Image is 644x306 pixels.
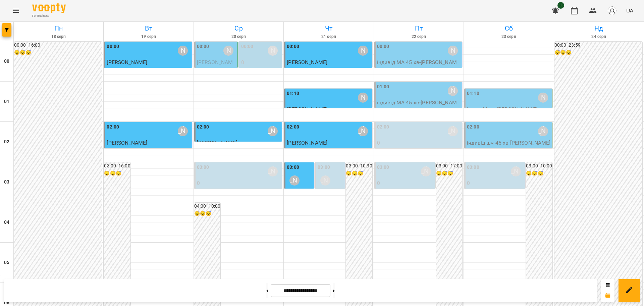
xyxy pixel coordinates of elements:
[377,179,434,187] p: 0
[358,126,368,136] div: Вовк Галина
[223,46,233,56] div: Вовк Галина
[268,126,278,136] div: Вовк Галина
[194,210,220,217] h6: 😴😴😴
[107,147,190,155] p: індивід шч 45 хв
[105,34,192,40] h6: 19 серп
[448,46,458,56] div: Вовк Галина
[377,147,461,163] p: індивід шч 45 хв ([PERSON_NAME])
[287,123,299,131] label: 02:00
[346,162,372,170] h6: 03:00 - 10:30
[467,90,479,97] label: 01:10
[377,164,389,171] label: 03:00
[107,66,190,74] p: індивід МА 45 хв
[268,46,278,56] div: Вовк Галина
[436,170,462,177] h6: 😴😴😴
[287,106,327,112] span: [PERSON_NAME]
[358,46,368,56] div: Вовк Галина
[4,259,9,266] h6: 05
[436,162,462,170] h6: 03:00 - 17:00
[15,23,102,34] h6: Пн
[4,138,9,146] h6: 02
[197,179,280,187] p: 0
[511,166,521,176] div: Вовк Галина
[197,140,237,146] span: [PERSON_NAME]
[105,23,192,34] h6: Вт
[377,83,389,91] label: 01:00
[377,187,434,203] p: індивід шч 45 хв ([PERSON_NAME])
[178,46,188,56] div: Вовк Галина
[607,6,617,15] img: avatar_s.png
[14,49,102,56] h6: 😴😴😴
[467,179,524,187] p: 0
[15,34,102,40] h6: 18 серп
[624,4,636,17] button: UA
[538,93,548,103] div: Вовк Галина
[377,99,461,114] p: індивід МА 45 хв - [PERSON_NAME]
[287,66,370,74] p: індивід МА 45 хв
[32,14,66,18] span: For Business
[358,93,368,103] div: Вовк Галина
[465,34,552,40] h6: 23 серп
[4,98,9,105] h6: 01
[32,3,66,13] img: Voopty Logo
[104,162,130,170] h6: 03:00 - 16:00
[554,42,642,49] h6: 00:00 - 23:59
[318,164,330,171] label: 03:00
[195,23,282,34] h6: Ср
[555,23,643,34] h6: Нд
[287,90,299,97] label: 01:10
[526,162,552,170] h6: 03:00 - 10:00
[448,126,458,136] div: Вовк Галина
[467,139,550,147] p: індивід шч 45 хв - [PERSON_NAME]
[197,187,280,203] p: індивід МА 45 хв ([PERSON_NAME])
[197,164,209,171] label: 03:00
[375,34,463,40] h6: 22 серп
[538,126,548,136] div: Вовк Галина
[241,66,280,90] p: індивід шч 45 хв ([PERSON_NAME])
[557,2,564,9] span: 1
[465,23,552,34] h6: Сб
[555,34,643,40] h6: 24 серп
[320,175,330,186] div: Вовк Галина
[467,187,524,203] p: індивід шч 45 хв ([PERSON_NAME])
[467,105,550,113] p: Індив 30 хв - [PERSON_NAME]
[285,23,372,34] h6: Чт
[467,164,479,171] label: 03:00
[178,126,188,136] div: Вовк Галина
[268,166,278,176] div: Вовк Галина
[287,43,299,50] label: 00:00
[197,59,233,73] span: [PERSON_NAME]
[8,3,24,19] button: Menu
[107,140,147,146] span: [PERSON_NAME]
[107,59,147,65] span: [PERSON_NAME]
[526,170,552,177] h6: 😴😴😴
[377,58,461,74] p: індивід МА 45 хв - [PERSON_NAME]
[377,139,461,147] p: 0
[197,123,209,131] label: 02:00
[467,123,479,131] label: 02:00
[285,34,372,40] h6: 21 серп
[554,49,642,56] h6: 😴😴😴
[375,23,463,34] h6: Пт
[287,164,299,171] label: 03:00
[194,203,220,210] h6: 04:00 - 10:00
[14,42,102,49] h6: 00:00 - 16:00
[346,170,372,177] h6: 😴😴😴
[289,175,300,186] div: Вовк Галина
[287,147,370,155] p: індивід шч 45 хв
[4,219,9,226] h6: 04
[421,166,431,176] div: Вовк Галина
[241,58,280,66] p: 0
[107,43,119,50] label: 00:00
[4,178,9,186] h6: 03
[241,43,254,50] label: 00:00
[4,58,9,65] h6: 00
[287,59,327,65] span: [PERSON_NAME]
[626,7,633,14] span: UA
[377,123,389,131] label: 02:00
[318,188,343,196] p: 0
[287,140,327,146] span: [PERSON_NAME]
[197,43,209,50] label: 00:00
[448,86,458,96] div: Вовк Галина
[195,34,282,40] h6: 20 серп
